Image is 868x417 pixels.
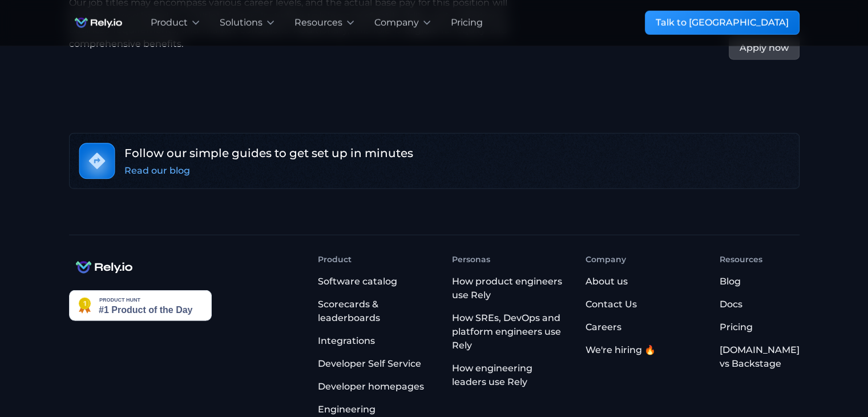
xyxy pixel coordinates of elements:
[318,298,433,325] div: Scorecards & leaderboards
[318,375,433,398] a: Developer homepages
[719,316,752,339] a: Pricing
[294,16,342,30] div: Resources
[719,339,799,375] a: [DOMAIN_NAME] vs Backstage
[451,16,483,30] a: Pricing
[719,254,762,266] div: Resources
[586,298,637,311] div: Contact Us
[151,16,188,30] div: Product
[124,164,190,178] div: Read our blog
[318,357,421,371] div: Developer Self Service
[793,342,852,401] iframe: Chatbot
[69,133,800,189] a: Follow our simple guides to get set up in minutesRead our blog
[69,11,128,34] img: Rely.io logo
[452,254,490,266] div: Personas
[719,320,752,334] div: Pricing
[586,275,628,288] div: About us
[220,16,263,30] div: Solutions
[719,293,742,316] a: Docs
[452,362,567,389] div: How engineering leaders use Rely
[586,293,637,316] a: Contact Us
[318,293,433,330] a: Scorecards & leaderboards
[719,343,799,371] div: [DOMAIN_NAME] vs Backstage
[69,290,212,321] img: Rely.io - The developer portal with an AI assistant you can speak with | Product Hunt
[318,380,424,394] div: Developer homepages
[740,41,789,55] div: Apply now
[586,343,656,357] div: We're hiring 🔥
[452,311,567,352] div: How SREs, DevOps and platform engineers use Rely
[586,270,628,293] a: About us
[452,307,567,357] a: How SREs, DevOps and platform engineers use Rely
[318,352,433,375] a: Developer Self Service
[452,270,567,307] a: How product engineers use Rely
[452,357,567,394] a: How engineering leaders use Rely
[719,275,740,288] div: Blog
[645,11,800,35] a: Talk to [GEOGRAPHIC_DATA]
[318,275,397,288] div: Software catalog
[586,254,626,266] div: Company
[374,16,419,30] div: Company
[586,316,621,339] a: Careers
[318,334,375,348] div: Integrations
[586,320,621,334] div: Careers
[69,11,128,34] a: home
[656,16,789,30] div: Talk to [GEOGRAPHIC_DATA]
[318,330,433,352] a: Integrations
[452,275,567,302] div: How product engineers use Rely
[586,339,656,362] a: We're hiring 🔥
[124,145,413,162] h6: Follow our simple guides to get set up in minutes
[318,270,433,293] a: Software catalog
[719,298,742,311] div: Docs
[719,270,740,293] a: Blog
[318,254,352,266] div: Product
[729,36,800,60] a: Apply now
